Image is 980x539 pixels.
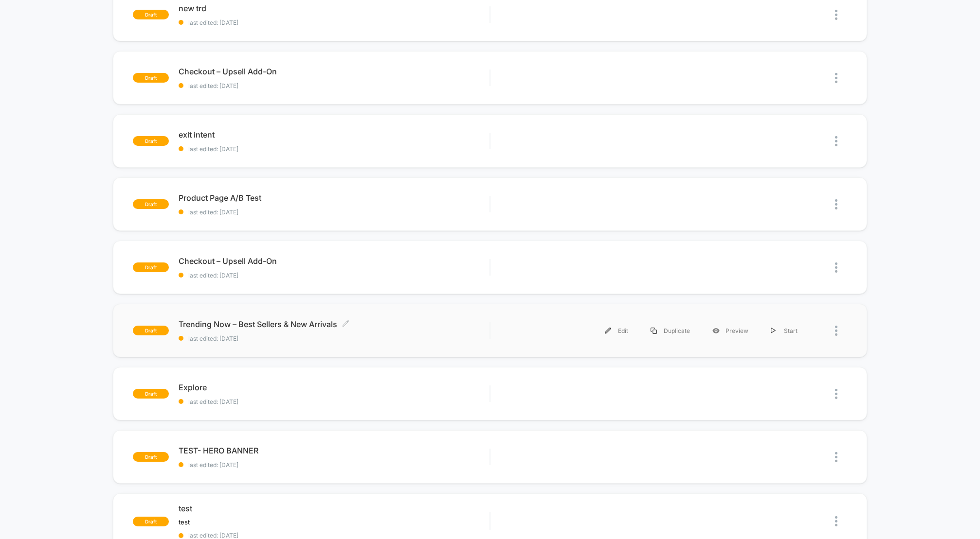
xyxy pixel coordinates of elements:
[133,10,169,19] span: draft
[835,262,837,273] img: close
[179,518,190,526] span: test
[133,262,169,272] span: draft
[179,335,490,342] span: last edited: [DATE]
[179,383,490,392] span: Explore
[760,320,809,342] div: Start
[179,532,490,539] span: last edited: [DATE]
[179,67,490,76] span: Checkout – Upsell Add-On
[179,398,490,405] span: last edited: [DATE]
[835,136,837,146] img: close
[179,3,490,13] span: new trd
[179,446,490,455] span: TEST- HERO BANNER
[179,319,490,329] span: Trending Now – Best Sellers & New Arrivals
[651,328,657,334] img: menu
[835,516,837,526] img: close
[133,199,169,209] span: draft
[179,19,490,26] span: last edited: [DATE]
[179,193,490,203] span: Product Page A/B Test
[133,389,169,399] span: draft
[771,328,776,334] img: menu
[835,199,837,209] img: close
[179,256,490,266] span: Checkout – Upsell Add-On
[179,461,490,469] span: last edited: [DATE]
[835,389,837,399] img: close
[133,73,169,83] span: draft
[133,136,169,146] span: draft
[179,145,490,153] span: last edited: [DATE]
[133,517,169,526] span: draft
[179,130,490,139] span: exit intent
[835,10,837,20] img: close
[133,326,169,335] span: draft
[133,452,169,462] span: draft
[835,326,837,336] img: close
[835,452,837,462] img: close
[639,320,701,342] div: Duplicate
[594,320,639,342] div: Edit
[179,209,490,216] span: last edited: [DATE]
[605,328,611,334] img: menu
[179,272,490,279] span: last edited: [DATE]
[179,504,490,513] span: test
[179,82,490,89] span: last edited: [DATE]
[701,320,760,342] div: Preview
[835,73,837,83] img: close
